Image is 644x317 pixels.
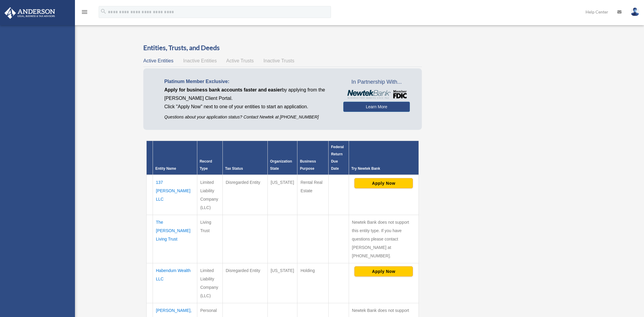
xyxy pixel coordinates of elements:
td: The [PERSON_NAME] Living Trust [153,215,197,263]
a: menu [81,10,88,16]
td: Newtek Bank does not support this entity type. If you have questions please contact [PERSON_NAME]... [349,215,419,263]
button: Apply Now [354,266,413,277]
p: Questions about your application status? Contact Newtek at [PHONE_NUMBER] [164,113,334,121]
td: Living Trust [197,215,222,263]
th: Organization State [267,141,297,175]
p: Click "Apply Now" next to one of your entities to start an application. [164,103,334,111]
img: NewtekBankLogoSM.png [346,90,407,99]
p: Platinum Member Exclusive: [164,77,334,86]
i: menu [81,8,88,16]
span: Active Trusts [226,58,254,63]
td: Rental Real Estate [297,175,329,215]
div: Try Newtek Bank [351,165,416,172]
td: 137 [PERSON_NAME] LLC [153,175,197,215]
button: Apply Now [354,178,413,188]
td: Holding [297,263,329,303]
img: Anderson Advisors Platinum Portal [3,7,57,19]
th: Record Type [197,141,222,175]
span: In Partnership With... [343,77,410,87]
a: Learn More [343,102,410,112]
td: Limited Liability Company (LLC) [197,263,222,303]
span: Inactive Trusts [264,58,294,63]
i: search [100,8,107,15]
th: Tax Status [222,141,267,175]
td: Limited Liability Company (LLC) [197,175,222,215]
th: Entity Name [153,141,197,175]
h3: Entities, Trusts, and Deeds [143,43,422,52]
td: Disregarded Entity [222,175,267,215]
th: Business Purpose [297,141,329,175]
span: Apply for business bank accounts faster and easier [164,87,282,92]
td: Habendum Wealth LLC [153,263,197,303]
td: [US_STATE] [267,263,297,303]
td: Disregarded Entity [222,263,267,303]
p: by applying from the [PERSON_NAME] Client Portal. [164,86,334,103]
span: Inactive Entities [183,58,217,63]
span: Active Entities [143,58,173,63]
th: Federal Return Due Date [329,141,349,175]
img: User Pic [631,7,640,16]
td: [US_STATE] [267,175,297,215]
